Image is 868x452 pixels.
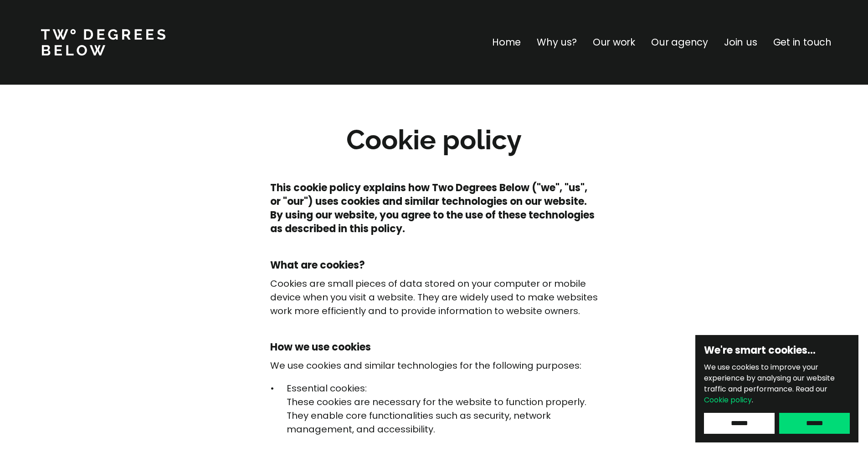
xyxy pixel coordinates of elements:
a: Why us? [537,35,577,50]
a: Our agency [651,35,708,50]
h2: Cookie policy [298,122,571,158]
h4: What are cookies? [270,259,598,272]
p: We use cookies to improve your experience by analysing our website traffic and performance. [704,362,850,406]
a: Our work [593,35,635,50]
h4: How we use cookies [270,340,598,354]
p: We use cookies and similar technologies for the following purposes: [270,359,598,372]
span: Read our . [704,384,827,405]
a: Get in touch [773,35,832,50]
a: Home [492,35,521,50]
a: Join us [724,35,757,50]
h4: This cookie policy explains how Two Degrees Below ("we", "us", or "our") uses cookies and similar... [270,181,598,236]
p: Cookies are small pieces of data stored on your computer or mobile device when you visit a websit... [270,277,598,318]
h6: We're smart cookies… [704,344,850,357]
p: Essential cookies: These cookies are necessary for the website to function properly. They enable ... [287,381,598,450]
a: Cookie policy [704,395,752,405]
